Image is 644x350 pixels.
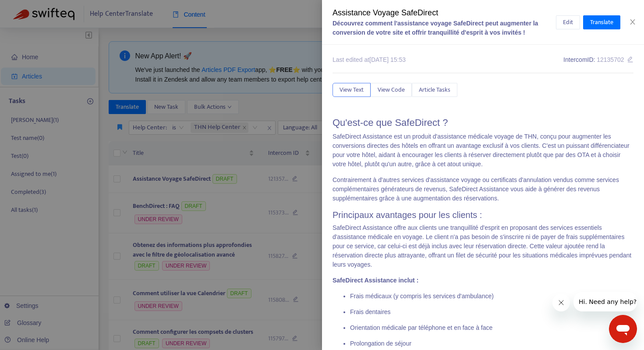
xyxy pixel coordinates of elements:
[350,307,633,317] p: Frais dentaires
[412,83,457,97] button: Article Tasks
[333,277,418,284] b: SafeDirect Assistance inclut :
[333,117,633,129] h1: Qu'est-ce que SafeDirect ?
[333,19,556,37] div: Découvrez comment l'assistance voyage SafeDirect peut augmenter la conversion de votre site et of...
[556,15,580,29] button: Edit
[626,18,639,26] button: Close
[609,315,637,343] iframe: Botón para iniciar la ventana de mensajería
[333,223,633,269] p: SafeDirect Assistance offre aux clients une tranquillité d'esprit en proposant des services essen...
[378,85,405,95] span: View Code
[333,210,633,220] h2: Principaux avantages pour les clients :
[350,323,633,332] p: Orientation médicale par téléphone et en face à face
[333,175,633,203] p: Contrairement à d'autres services d'assistance voyage ou certificats d'annulation vendus comme se...
[333,132,633,169] p: SafeDirect Assistance est un produit d'assistance médicale voyage de THN, conçu pour augmenter le...
[333,83,371,97] button: View Text
[563,55,633,64] div: Intercom ID:
[552,294,570,311] iframe: Cerrar mensaje
[563,18,573,27] span: Edit
[583,15,620,29] button: Translate
[350,339,633,348] p: Prolongation de séjour
[573,292,637,311] iframe: Mensaje de la compañía
[333,55,406,64] div: Last edited at [DATE] 15:53
[350,292,633,301] p: Frais médicaux (y compris les services d'ambulance)
[333,7,556,19] div: Assistance Voyage SafeDirect
[629,18,636,25] span: close
[597,56,624,63] span: 12135702
[419,85,450,95] span: Article Tasks
[590,18,613,27] span: Translate
[340,85,364,95] span: View Text
[371,83,412,97] button: View Code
